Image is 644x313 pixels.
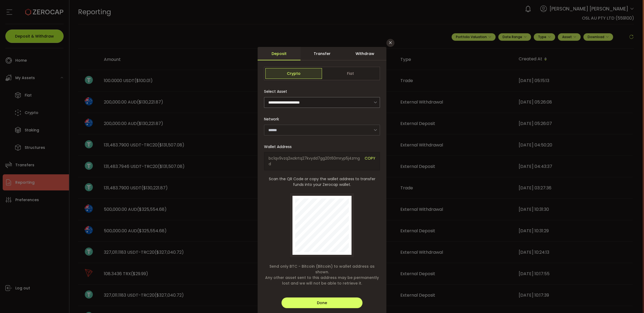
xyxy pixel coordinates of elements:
[264,89,290,94] label: Select Asset
[264,144,295,149] label: Wallet Address
[269,156,361,167] span: bc1qv9vzq2wzkrtq27kvydd7gg20t60mryp5j4zmgd
[301,47,343,60] div: Transfer
[365,156,375,167] span: COPY
[386,39,394,47] button: Close
[264,176,380,187] span: Scan the QR Code or copy the wallet address to transfer funds into your Zerocap wallet.
[281,297,363,308] button: Done
[581,255,644,313] iframe: Chat Widget
[264,116,282,122] label: Network
[317,300,327,305] span: Done
[258,47,301,60] div: Deposit
[264,264,380,275] span: Send only BTC - Bitcoin (Bitcoin) to wallet address as shown.
[322,68,379,79] span: Fiat
[265,68,322,79] span: Crypto
[264,275,380,286] span: Any other asset sent to this address may be permanently lost and we will not be able to retrieve it.
[343,47,386,60] div: Withdraw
